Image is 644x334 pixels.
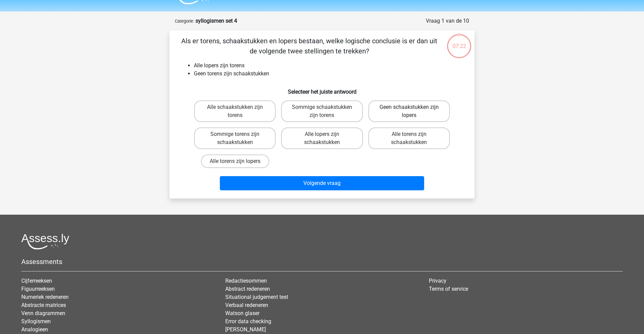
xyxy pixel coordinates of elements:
[225,302,268,308] a: Verbaal redeneren
[21,302,66,308] a: Abstracte matrices
[368,127,450,149] label: Alle torens zijn schaakstukken
[180,83,464,95] h6: Selecteer het juiste antwoord
[21,318,51,325] a: Syllogismen
[21,258,623,266] h5: Assessments
[225,294,288,300] a: Situational judgement test
[429,286,468,292] a: Terms of service
[201,154,269,168] label: Alle torens zijn lopers
[175,19,194,24] small: Categorie:
[194,100,276,122] label: Alle schaakstukken zijn torens
[368,100,450,122] label: Geen schaakstukken zijn lopers
[281,100,363,122] label: Sommige schaakstukken zijn torens
[446,33,472,50] div: 07:22
[21,286,55,292] a: Figuurreeksen
[194,127,276,149] label: Sommige torens zijn schaakstukken
[180,36,438,56] p: Als er torens, schaakstukken en lopers bestaan, welke logische conclusie is er dan uit de volgend...
[225,278,267,284] a: Redactiesommen
[225,310,259,316] a: Watson glaser
[429,278,446,284] a: Privacy
[281,127,363,149] label: Alle lopers zijn schaakstukken
[220,176,424,190] button: Volgende vraag
[21,278,52,284] a: Cijferreeksen
[225,318,271,325] a: Error data checking
[426,17,469,25] div: Vraag 1 van de 10
[194,62,464,70] li: Alle lopers zijn torens
[21,326,48,333] a: Analogieen
[21,310,65,316] a: Venn diagrammen
[21,234,69,249] img: Assessly logo
[21,294,69,300] a: Numeriek redeneren
[194,70,464,78] li: Geen torens zijn schaakstukken
[225,286,270,292] a: Abstract redeneren
[195,18,237,24] strong: syllogismen set 4
[225,326,266,333] a: [PERSON_NAME]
